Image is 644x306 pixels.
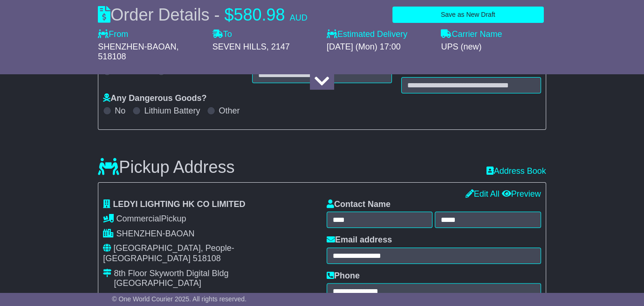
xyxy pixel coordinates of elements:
[327,271,360,281] label: Phone
[219,106,240,116] label: Other
[193,254,221,263] span: 518108
[144,106,200,116] label: Lithium Battery
[98,158,234,177] h3: Pickup Address
[112,295,247,303] span: © One World Courier 2025. All rights reserved.
[103,243,234,263] span: [GEOGRAPHIC_DATA], People-[GEOGRAPHIC_DATA]
[212,29,232,40] label: To
[267,42,290,51] span: , 2147
[113,199,245,209] span: LEDYI LIGHTING HK CO LIMITED
[98,42,176,51] span: SHENZHEN-BAOAN
[224,5,233,24] span: $
[114,269,228,279] div: 8th Floor Skyworth Digital Bldg
[233,5,285,24] span: 580.98
[103,214,317,224] div: Pickup
[327,199,391,210] label: Contact Name
[98,42,178,62] span: , 518108
[116,229,194,238] span: SHENZHEN-BAOAN
[502,189,541,199] a: Preview
[290,13,308,22] span: AUD
[212,42,267,51] span: SEVEN HILLS
[115,106,125,116] label: No
[486,166,546,177] a: Address Book
[392,7,544,23] button: Save as New Draft
[98,5,307,25] div: Order Details -
[441,29,502,40] label: Carrier Name
[103,93,206,104] label: Any Dangerous Goods?
[327,29,432,40] label: Estimated Delivery
[327,42,432,52] div: [DATE] (Mon) 17:00
[466,189,500,199] a: Edit All
[327,235,392,245] label: Email address
[116,214,161,223] span: Commercial
[98,29,128,40] label: From
[441,42,546,52] div: UPS (new)
[114,278,228,289] div: [GEOGRAPHIC_DATA]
